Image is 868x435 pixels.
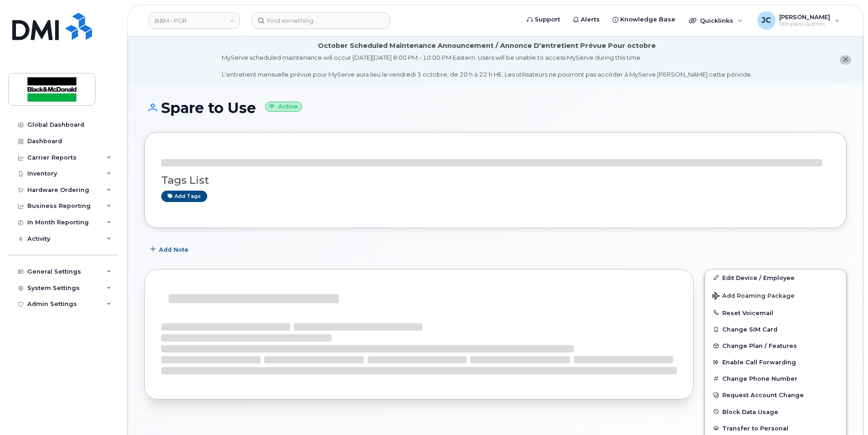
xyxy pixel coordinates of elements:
a: Edit Device / Employee [705,269,846,286]
button: Reset Voicemail [705,305,846,321]
span: Enable Call Forwarding [722,359,796,366]
h1: Spare to Use [144,100,847,116]
button: Block Data Usage [705,404,846,420]
button: Add Roaming Package [705,286,846,305]
button: Add Note [144,242,196,258]
button: Request Account Change [705,387,846,403]
div: MyServe scheduled maintenance will occur [DATE][DATE] 8:00 PM - 10:00 PM Eastern. Users will be u... [222,53,752,79]
button: Change Phone Number [705,370,846,387]
button: Change SIM Card [705,321,846,337]
div: October Scheduled Maintenance Announcement / Annonce D'entretient Prévue Pour octobre [318,41,656,51]
span: Add Roaming Package [712,292,795,301]
button: Enable Call Forwarding [705,354,846,370]
button: Change Plan / Features [705,337,846,354]
small: Active [265,102,302,112]
span: Add Note [159,245,189,254]
a: Add tags [161,191,207,202]
button: close notification [840,55,851,65]
span: Change Plan / Features [722,342,797,349]
h3: Tags List [161,175,830,186]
